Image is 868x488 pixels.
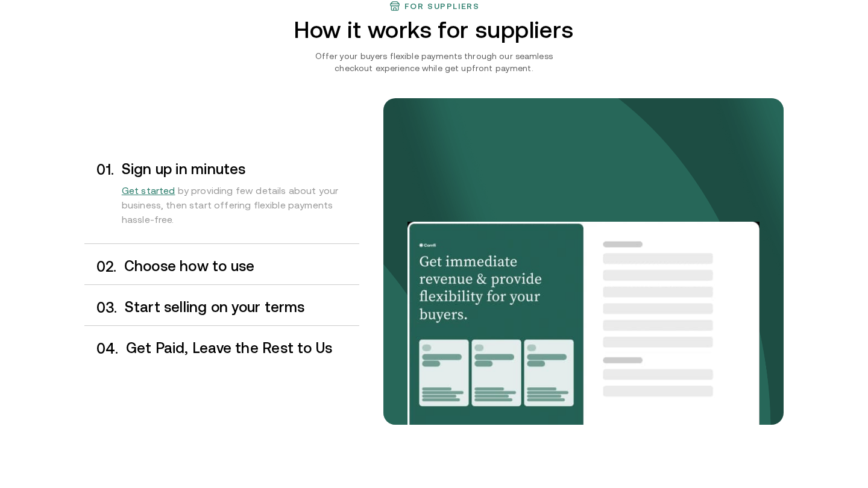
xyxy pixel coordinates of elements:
[126,340,359,356] h3: Get Paid, Leave the Rest to Us
[259,17,610,43] h2: How it works for suppliers
[407,222,759,425] img: Your payments collected on time.
[383,98,784,425] img: bg
[122,177,359,239] div: by providing few details about your business, then start offering flexible payments hassle-free.
[125,299,359,315] h3: Start selling on your terms
[84,299,118,316] div: 0 3 .
[124,258,359,274] h3: Choose how to use
[404,1,480,11] h3: For suppliers
[122,185,175,196] span: Get started
[122,161,359,177] h3: Sign up in minutes
[84,258,117,275] div: 0 2 .
[84,340,119,357] div: 0 4 .
[122,185,178,196] a: Get started
[84,161,115,239] div: 0 1 .
[297,50,571,74] p: Offer your buyers flexible payments through our seamless checkout experience while get upfront pa...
